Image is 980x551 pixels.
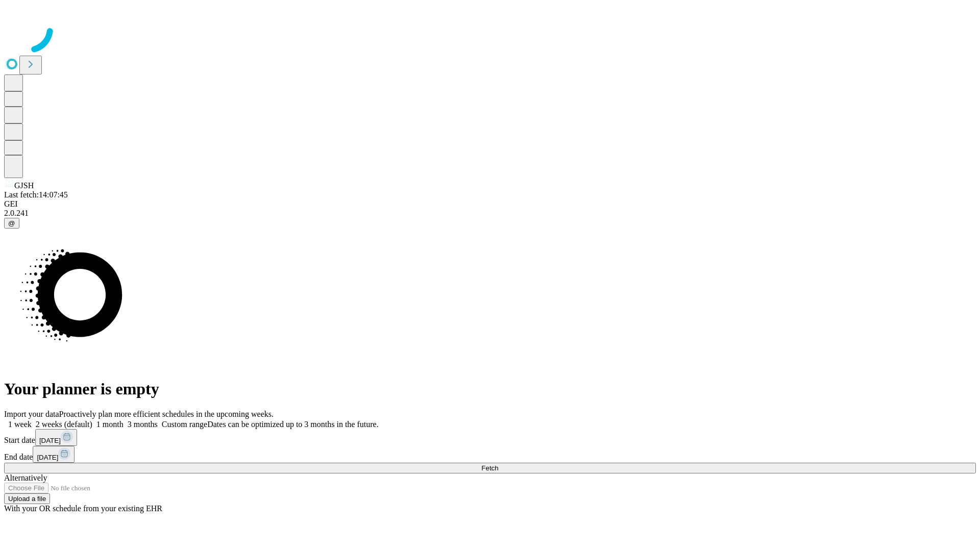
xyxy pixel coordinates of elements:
[4,380,976,398] h1: Your planner is empty
[128,420,158,429] span: 3 months
[35,429,77,446] button: [DATE]
[36,420,92,429] span: 2 weeks (default)
[59,410,274,418] span: Proactively plan more efficient schedules in the upcoming weeks.
[4,199,976,209] div: GEI
[481,464,498,472] span: Fetch
[4,209,976,218] div: 2.0.241
[33,446,75,463] button: [DATE]
[8,420,32,429] span: 1 week
[37,454,58,461] span: [DATE]
[4,410,59,418] span: Import your data
[96,420,124,429] span: 1 month
[4,463,976,473] button: Fetch
[4,190,68,199] span: Last fetch: 14:07:45
[14,181,34,190] span: GJSH
[4,473,47,482] span: Alternatively
[39,437,61,444] span: [DATE]
[4,218,19,229] button: @
[207,420,378,429] span: Dates can be optimized up to 3 months in the future.
[8,219,15,227] span: @
[4,493,50,504] button: Upload a file
[4,504,162,513] span: With your OR schedule from your existing EHR
[4,446,976,463] div: End date
[162,420,207,429] span: Custom range
[4,429,976,446] div: Start date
